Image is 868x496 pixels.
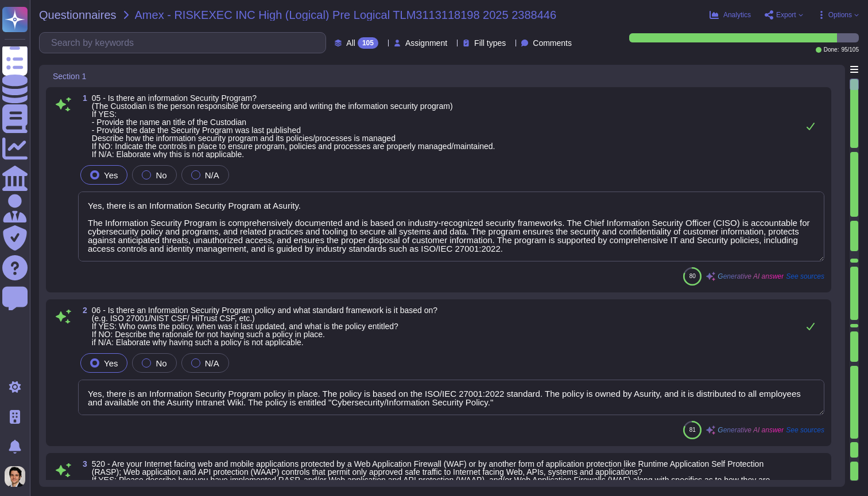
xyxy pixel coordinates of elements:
[78,306,87,314] span: 2
[841,47,859,53] span: 95 / 105
[346,39,355,47] span: All
[156,170,166,180] span: No
[533,39,572,47] span: Comments
[828,11,852,18] span: Options
[358,37,378,49] div: 105
[689,273,696,279] span: 80
[718,427,784,433] span: Generative AI answer
[718,273,784,280] span: Generative AI answer
[92,93,495,159] span: 05 - Is there an information Security Program? (The Custodian is the person responsible for overs...
[135,9,557,21] span: Amex - RISKEXEC INC High (Logical) Pre Logical TLM3113118198 2025 2388446
[2,464,33,489] button: user
[104,358,118,368] span: Yes
[723,11,751,18] span: Analytics
[710,10,751,19] button: Analytics
[786,427,824,433] span: See sources
[689,427,696,433] span: 81
[786,273,824,280] span: See sources
[5,466,25,487] img: user
[405,39,447,47] span: Assignment
[78,192,824,261] textarea: Yes, there is an Information Security Program at Asurity. The Information Security Program is com...
[776,11,796,18] span: Export
[78,460,87,468] span: 3
[78,94,87,102] span: 1
[205,358,219,368] span: N/A
[92,306,437,347] span: 06 - Is there an Information Security Program policy and what standard framework is it based on? ...
[474,39,506,47] span: Fill types
[104,170,118,180] span: Yes
[39,9,117,21] span: Questionnaires
[205,170,219,180] span: N/A
[78,380,824,415] textarea: Yes, there is an Information Security Program policy in place. The policy is based on the ISO/IEC...
[824,47,839,53] span: Done:
[45,33,325,53] input: Search by keywords
[156,358,166,368] span: No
